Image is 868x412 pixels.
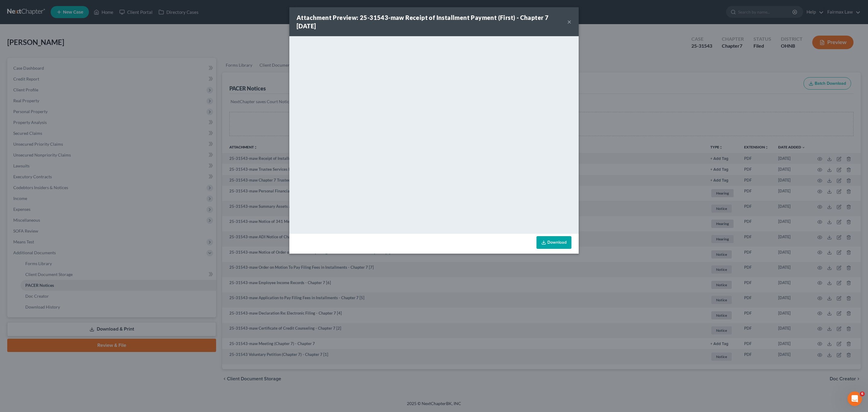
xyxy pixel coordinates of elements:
iframe: Intercom live chat [848,391,862,406]
strong: Attachment Preview: 25-31543-maw Receipt of Installment Payment (First) - Chapter 7 [DATE] [297,14,549,30]
span: 6 [860,391,865,396]
iframe: <object ng-attr-data='[URL][DOMAIN_NAME]' type='application/pdf' width='100%' height='650px'></ob... [289,36,579,232]
button: × [567,18,571,25]
a: Download [536,236,571,249]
